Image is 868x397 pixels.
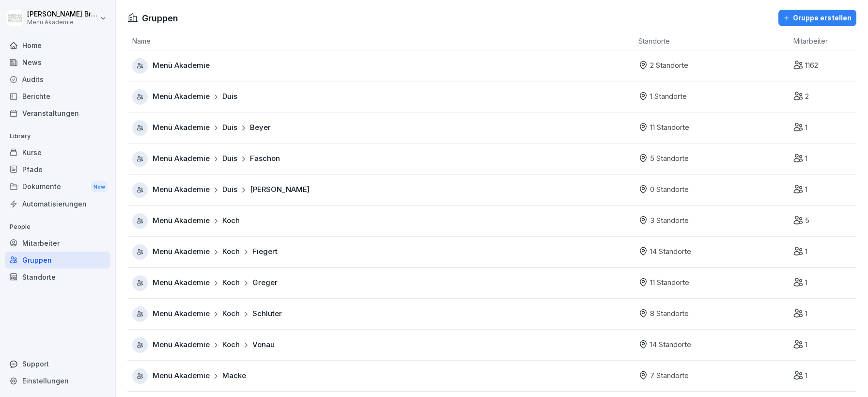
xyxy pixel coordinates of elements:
span: Greger [252,277,278,288]
span: Menü Akademie [153,370,210,381]
span: Fiegert [252,246,278,257]
a: Menü AkademieDuisFaschon [132,151,634,167]
span: Menü Akademie [153,60,210,71]
a: Standorte [5,269,110,286]
p: 11 Standorte [650,122,689,133]
span: Duis [222,91,237,102]
p: 8 Standorte [650,308,689,319]
a: Menü AkademieDuisBeyer [132,120,634,136]
a: Veranstaltungen [5,105,110,122]
span: Menü Akademie [153,91,210,102]
span: [PERSON_NAME] [250,184,310,195]
p: 5 Standorte [650,153,689,164]
p: 3 Standorte [650,215,689,226]
a: News [5,54,110,71]
p: 2 [805,91,809,102]
a: Einstellungen [5,372,110,389]
a: Menü AkademieKochFiegert [132,244,634,260]
p: People [5,219,110,235]
p: 14 Standorte [650,246,691,257]
a: Menü AkademieKoch [132,213,634,229]
p: 1162 [805,60,818,71]
div: New [91,181,108,192]
p: Library [5,128,110,144]
p: 14 Standorte [650,339,691,350]
th: Standorte [634,32,789,50]
div: Gruppe erstellen [783,13,852,23]
p: 1 Standorte [650,91,687,102]
a: Menü AkademieKochGreger [132,275,634,291]
span: Duis [222,122,237,133]
span: Menü Akademie [153,277,210,288]
button: Gruppe erstellen [778,10,856,26]
p: 2 Standorte [650,60,688,71]
a: Mitarbeiter [5,235,110,252]
span: Menü Akademie [153,339,210,350]
p: 1 [805,277,807,288]
p: [PERSON_NAME] Bruns [27,10,98,18]
span: Koch [222,215,240,226]
p: 7 Standorte [650,370,689,381]
span: Duis [222,153,237,164]
span: Koch [222,308,240,319]
a: Home [5,37,110,54]
th: Name [127,32,634,50]
span: Menü Akademie [153,184,210,195]
span: Menü Akademie [153,246,210,257]
a: Menü Akademie [132,58,634,74]
span: Faschon [250,153,280,164]
span: Menü Akademie [153,153,210,164]
a: Menü AkademieDuis [132,89,634,105]
span: Duis [222,184,237,195]
a: DokumenteNew [5,178,110,196]
p: 1 [805,153,807,164]
span: Vonau [252,339,275,350]
a: Automatisierungen [5,195,110,212]
span: Macke [222,370,246,381]
p: 11 Standorte [650,277,689,288]
a: Berichte [5,88,110,105]
p: 1 [805,339,807,350]
span: Schlüter [252,308,282,319]
p: 1 [805,370,807,381]
h1: Gruppen [142,12,178,25]
a: Menü AkademieKochSchlüter [132,306,634,322]
a: Gruppen [5,252,110,269]
span: Beyer [250,122,271,133]
span: Menü Akademie [153,122,210,133]
a: Menü AkademieDuis[PERSON_NAME] [132,182,634,198]
p: 1 [805,184,807,195]
p: 5 [805,215,809,226]
div: Support [5,355,110,372]
span: Menü Akademie [153,215,210,226]
p: 0 Standorte [650,184,689,195]
a: Pfade [5,161,110,178]
p: Menü Akademie [27,19,98,26]
span: Menü Akademie [153,308,210,319]
a: Audits [5,71,110,88]
p: 1 [805,122,807,133]
a: Kurse [5,144,110,161]
p: 1 [805,246,807,257]
a: Menü AkademieMacke [132,368,634,384]
a: Menü AkademieKochVonau [132,337,634,353]
span: Koch [222,277,240,288]
span: Koch [222,246,240,257]
span: Koch [222,339,240,350]
th: Mitarbeiter [789,32,856,50]
p: 1 [805,308,807,319]
div: Dokumente [5,178,110,196]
